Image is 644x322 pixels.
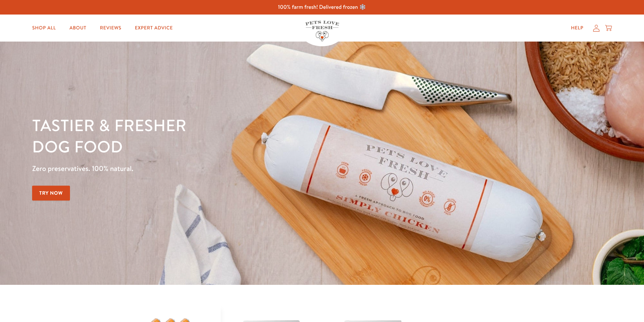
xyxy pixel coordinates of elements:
[305,21,339,41] img: Pets Love Fresh
[129,21,178,35] a: Expert Advice
[32,163,419,175] p: Zero preservatives. 100% natural.
[32,185,70,201] a: Try Now
[95,21,127,35] a: Reviews
[27,21,61,35] a: Shop All
[32,115,419,157] h1: Tastier & fresher dog food
[64,21,92,35] a: About
[566,21,589,35] a: Help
